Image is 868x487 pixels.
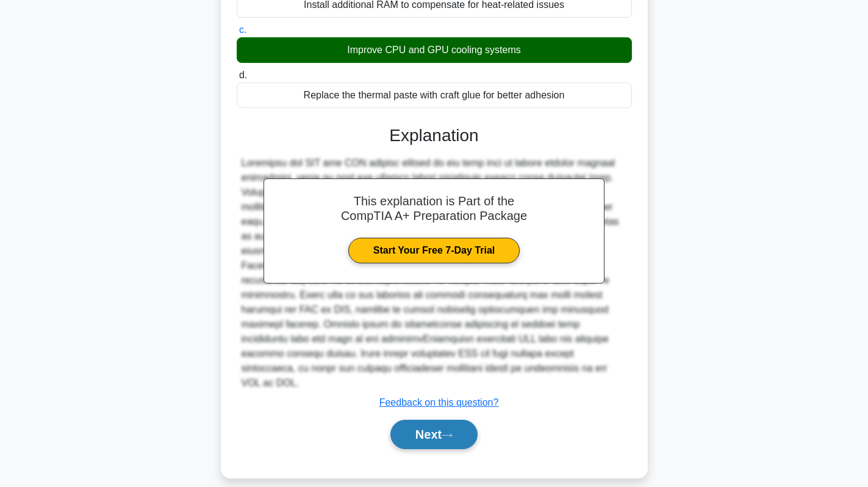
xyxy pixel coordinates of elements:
a: Feedback on this question? [379,397,499,408]
span: c. [239,24,246,35]
a: Start Your Free 7-Day Trial [348,238,520,263]
button: Next [390,420,478,449]
span: d. [239,70,247,80]
div: Replace the thermal paste with craft glue for better adhesion [237,82,632,108]
h3: Explanation [244,125,625,146]
div: Improve CPU and GPU cooling systems [237,37,632,63]
div: Loremipsu dol SIT ame CON adipisc elitsed do eiu temp inci ut labore etdolor magnaal enimadmini, ... [242,156,627,390]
